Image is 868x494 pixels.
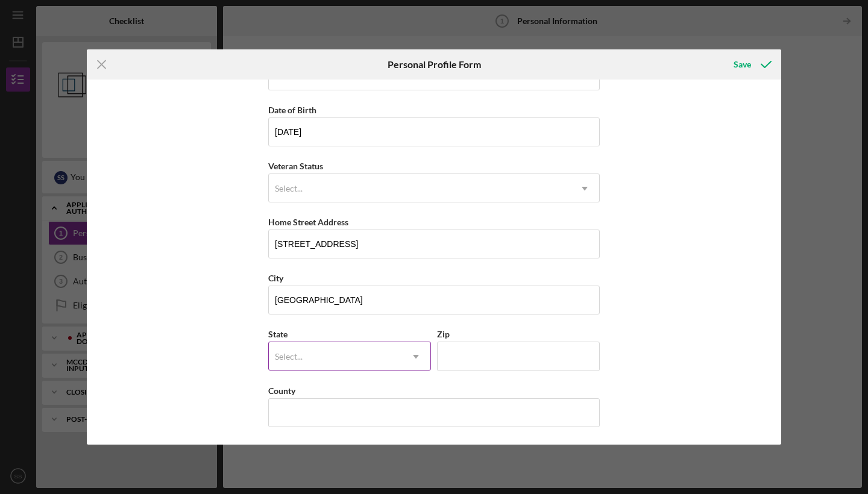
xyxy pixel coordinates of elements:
label: County [268,386,295,396]
label: Date of Birth [268,105,316,115]
label: City [268,273,283,283]
h6: Personal Profile Form [388,59,481,70]
button: Save [722,52,781,77]
label: Home Street Address [268,217,348,227]
div: Select... [275,184,303,193]
div: Select... [275,352,303,361]
div: Save [734,52,751,77]
label: Zip [437,329,450,339]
